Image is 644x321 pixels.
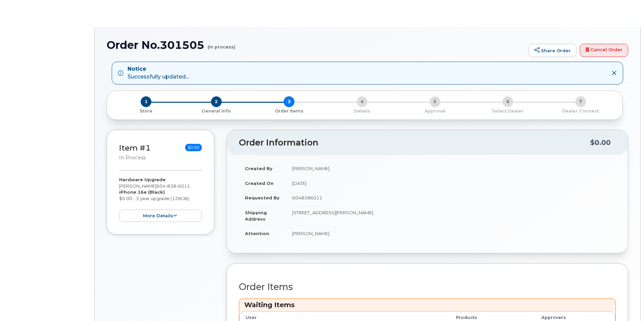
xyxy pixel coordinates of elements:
[180,107,253,114] a: 2 General Info
[239,138,590,148] h2: Order Information
[119,210,202,222] button: more details
[208,39,236,50] small: (in process)
[119,189,165,195] strong: iPhone 16e (Black)
[245,166,273,171] strong: Created By
[185,144,202,151] span: $0.00
[286,205,616,226] td: [STREET_ADDRESS][PERSON_NAME]
[286,161,616,176] td: [PERSON_NAME]
[286,226,616,241] td: [PERSON_NAME]
[244,300,610,310] h3: Waiting Items
[107,39,525,51] h1: Order No.301505
[245,195,280,200] strong: Requested By
[166,183,176,189] span: 838
[245,181,274,186] strong: Created On
[141,96,151,107] span: 1
[176,183,190,189] span: 6011
[119,143,151,153] a: Item #1
[119,155,146,161] small: in process
[119,177,166,182] strong: Hardware Upgrade
[286,190,616,205] td: 6048386011
[211,96,222,107] span: 2
[119,176,202,222] div: [PERSON_NAME] $0.00 - 3 year upgrade (128GB)
[580,44,628,57] a: Cancel Order
[128,65,189,73] strong: Notice
[112,107,180,114] a: 1 Store
[529,44,576,57] a: Share Order
[183,108,250,114] p: General Info
[156,183,190,189] span: 604
[245,210,267,222] strong: Shipping Address
[115,108,177,114] p: Store
[239,282,616,292] h2: Order Items
[590,136,611,149] div: $0.00
[286,176,616,191] td: [DATE]
[245,231,269,236] strong: Attention
[128,65,189,81] div: Successfully updated...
